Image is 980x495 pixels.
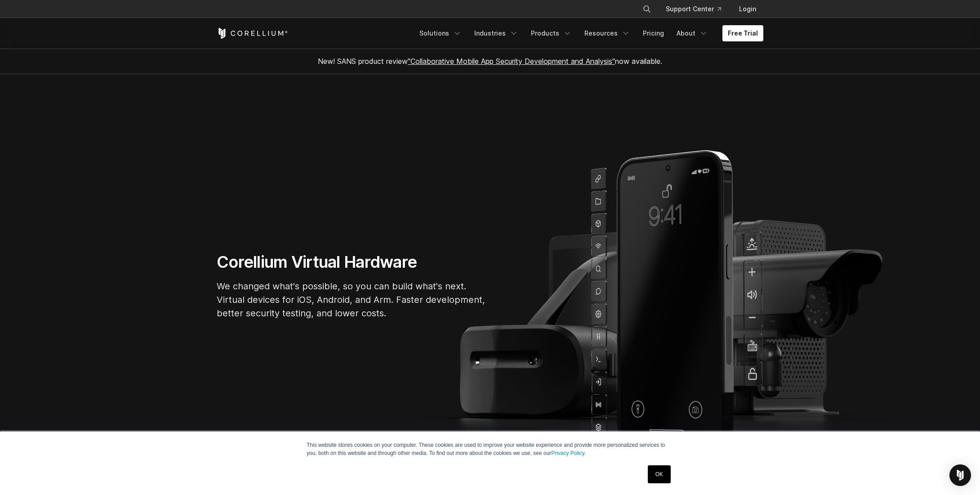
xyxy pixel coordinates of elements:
a: Industries [469,25,524,41]
a: Corellium Home [217,28,288,39]
a: Solutions [414,25,467,41]
div: Navigation Menu [414,25,763,41]
a: Login [732,1,763,17]
a: About [671,25,713,41]
div: Open Intercom Messenger [949,464,971,486]
a: Resources [579,25,636,41]
span: New! SANS product review now available. [318,57,662,66]
a: Products [526,25,577,41]
a: Support Center [659,1,728,17]
a: Pricing [637,25,669,41]
p: This website stores cookies on your computer. These cookies are used to improve your website expe... [307,441,673,457]
p: We changed what's possible, so you can build what's next. Virtual devices for iOS, Android, and A... [217,279,486,320]
a: Privacy Policy. [551,450,586,456]
h1: Corellium Virtual Hardware [217,252,486,272]
a: OK [648,465,671,483]
a: "Collaborative Mobile App Security Development and Analysis" [408,57,615,66]
div: Navigation Menu [632,1,763,17]
button: Search [639,1,655,17]
a: Free Trial [722,25,763,41]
